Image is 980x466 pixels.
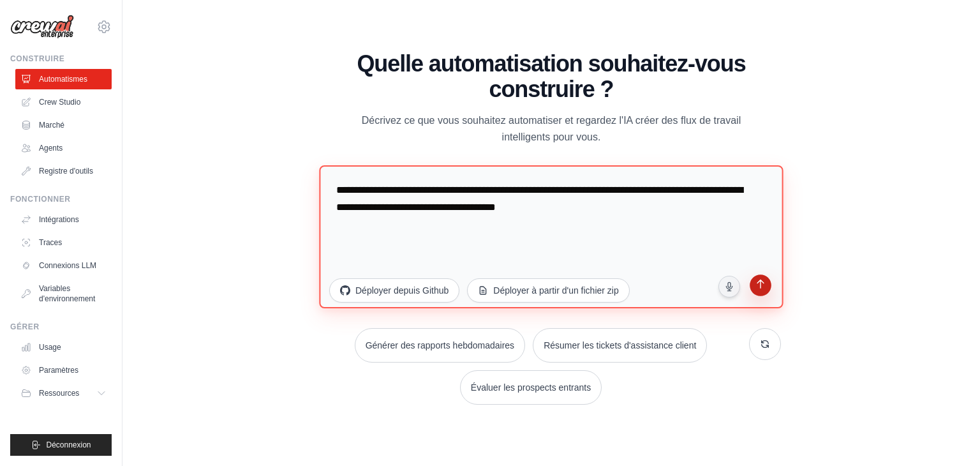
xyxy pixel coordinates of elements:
[15,92,112,112] a: Crew Studio
[46,440,91,449] font: Déconnexion
[493,285,618,296] font: Déployer à partir d'un fichier zip
[15,161,112,181] a: Registre d'outils
[357,50,745,102] font: Quelle automatisation souhaitez-vous construire ?
[39,343,61,352] font: Usage
[39,366,78,375] font: Paramètres
[39,261,96,270] font: Connexions LLM
[39,167,93,176] font: Registre d'outils
[15,209,112,230] a: Intégrations
[916,405,980,466] div: Widget de chat
[10,322,40,331] font: Gérer
[15,69,112,89] a: Automatismes
[39,284,95,303] font: Variables d'environnement
[10,434,112,456] button: Déconnexion
[533,328,707,363] button: Résumer les tickets d'assistance client
[39,121,64,130] font: Marché
[15,383,112,403] button: Ressources
[355,285,449,296] font: Déployer depuis Github
[544,340,696,350] font: Résumer les tickets d'assistance client
[39,238,62,247] font: Traces
[10,15,74,39] img: Logo
[15,232,112,253] a: Traces
[15,337,112,357] a: Usage
[366,340,514,350] font: Générer des rapports hebdomadaires
[39,98,80,107] font: Crew Studio
[355,328,525,363] button: Générer des rapports hebdomadaires
[39,215,79,224] font: Intégrations
[39,389,79,398] font: Ressources
[916,405,980,466] iframe: Chat Widget
[15,138,112,158] a: Agents
[10,54,64,63] font: Construire
[15,278,112,309] a: Variables d'environnement
[471,382,591,393] font: Évaluer les prospects entrants
[329,278,459,303] button: Déployer depuis Github
[15,360,112,380] a: Paramètres
[10,195,71,204] font: Fonctionner
[39,75,87,84] font: Automatismes
[15,115,112,135] a: Marché
[460,370,602,405] button: Évaluer les prospects entrants
[362,115,741,142] font: Décrivez ce que vous souhaitez automatiser et regardez l'IA créer des flux de travail intelligent...
[39,144,63,153] font: Agents
[15,255,112,276] a: Connexions LLM
[467,278,629,303] button: Déployer à partir d'un fichier zip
